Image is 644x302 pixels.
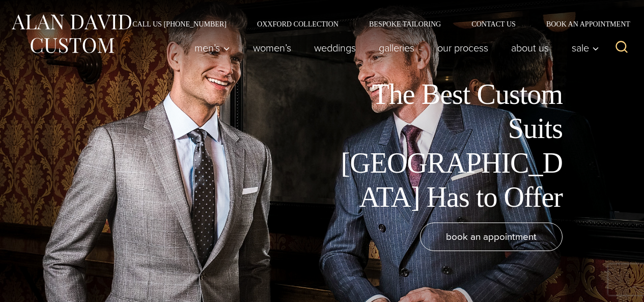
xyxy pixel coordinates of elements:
a: Oxxford Collection [242,20,354,28]
nav: Primary Navigation [183,38,605,58]
a: book an appointment [420,223,563,251]
a: Bespoke Tailoring [354,20,456,28]
a: Call Us [PHONE_NUMBER] [117,20,242,28]
span: Men’s [194,43,230,53]
a: Contact Us [456,20,531,28]
a: weddings [303,38,368,58]
button: View Search Form [609,36,634,60]
nav: Secondary Navigation [117,20,634,28]
a: Galleries [368,38,426,58]
a: Women’s [242,38,303,58]
a: About Us [500,38,561,58]
a: Our Process [426,38,500,58]
img: Alan David Custom [10,11,132,57]
span: Sale [572,43,599,53]
span: book an appointment [446,229,537,244]
h1: The Best Custom Suits [GEOGRAPHIC_DATA] Has to Offer [333,77,563,214]
a: Book an Appointment [531,20,634,28]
